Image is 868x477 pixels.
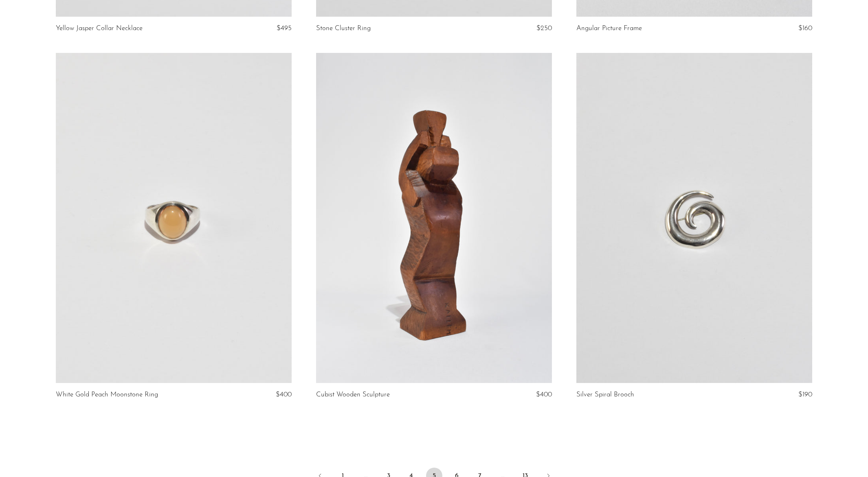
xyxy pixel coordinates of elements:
span: $495 [277,25,292,32]
a: Silver Spiral Brooch [576,391,634,398]
a: Stone Cluster Ring [316,25,371,32]
a: Angular Picture Frame [576,25,642,32]
span: $400 [536,391,552,398]
span: $400 [276,391,292,398]
span: $160 [798,25,812,32]
a: Cubist Wooden Sculpture [316,391,390,398]
a: White Gold Peach Moonstone Ring [56,391,158,398]
a: Yellow Jasper Collar Necklace [56,25,143,32]
span: $190 [798,391,812,398]
span: $250 [536,25,552,32]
